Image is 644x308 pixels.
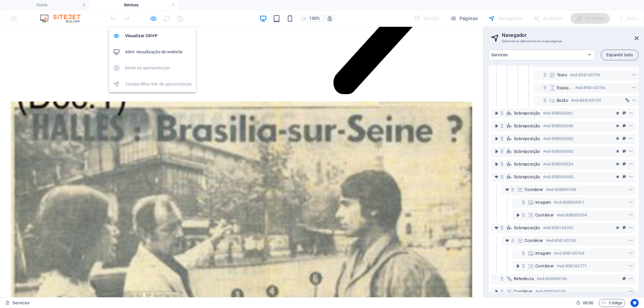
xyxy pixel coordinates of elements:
[628,224,634,232] button: context-menu
[614,135,621,143] button: animation
[628,198,634,206] button: context-menu
[628,147,634,156] button: context-menu
[621,135,628,143] button: preset
[543,224,573,232] h6: #ed-898165762
[557,85,572,90] span: Espaçador
[557,72,567,78] span: Texto
[628,173,634,181] button: context-menu
[514,211,522,219] button: toggle-expand
[602,299,622,307] span: Código
[514,149,540,154] span: Sobreposição
[583,299,593,307] span: 00 00
[543,122,573,130] h6: #ed-838069240
[502,38,625,44] h3: Gerencie os elementos em suas páginas
[492,288,500,296] button: toggle-expand
[535,200,551,205] span: Imagem
[503,186,511,194] button: toggle-expand
[628,211,634,219] button: context-menu
[554,249,584,257] h6: #ed-898165768
[492,160,500,168] button: toggle-expand
[631,299,639,307] button: Usercentrics
[601,50,639,60] button: Expandir tudo
[411,13,442,24] div: Design (Ctrl+Alt+Y)
[514,162,540,167] span: Sobreposição
[125,48,192,56] h6: Abrir visualização do website
[492,147,500,156] button: toggle-expand
[309,14,320,22] h6: 100%
[628,160,634,168] button: context-menu
[614,147,621,156] button: animation
[628,262,634,270] button: context-menu
[628,135,634,143] button: context-menu
[614,160,621,168] button: animation
[546,237,576,245] h6: #ed-898165765
[492,122,500,130] button: toggle-expand
[621,147,628,156] button: preset
[628,288,634,296] button: context-menu
[503,237,511,245] button: toggle-expand
[514,289,533,294] span: Contêiner
[624,97,631,105] button: link
[514,123,540,129] span: Sobreposição
[543,147,573,156] h6: #ed-838069303
[621,122,628,130] button: preset
[447,13,480,24] button: Páginas
[628,122,634,130] button: context-menu
[621,109,628,117] button: preset
[628,237,634,245] button: context-menu
[571,97,601,105] h6: #ed-898165759
[535,251,551,256] span: Imagem
[514,262,522,270] button: toggle-expand
[557,262,587,270] h6: #ed-898165771
[576,299,594,307] h6: Tempo de sessão
[535,263,554,269] span: Contêiner
[546,186,576,194] h6: #ed-838069348
[621,173,628,181] button: preset
[39,14,89,22] img: Editor Logo
[5,299,30,307] a: Clique para cancelar a seleção. Clique duas vezes para abrir as Páginas
[575,84,605,92] h6: #ed-898165756
[614,224,621,232] button: animation
[327,15,333,21] i: Ao redimensionar, ajusta automaticamente o nível de zoom para caber no dispositivo escolhido.
[543,160,573,168] h6: #ed-838069324
[554,198,584,206] h6: #ed-838069351
[628,186,634,194] button: context-menu
[299,14,323,22] button: 100%
[502,32,639,38] h2: Navegador
[514,111,540,116] span: Sobreposição
[557,98,568,103] span: Botão
[631,97,637,105] button: context-menu
[492,224,500,232] button: toggle-expand
[621,160,628,168] button: preset
[525,238,543,243] span: Contêiner
[614,109,621,117] button: animation
[492,109,500,117] button: toggle-expand
[525,187,543,192] span: Contêiner
[614,173,621,181] button: animation
[628,109,634,117] button: context-menu
[514,276,534,282] span: Referência
[125,32,192,40] h6: Visualizar Ctrl+P
[89,1,178,9] h4: Services
[543,109,573,117] h6: #ed-838069261
[570,71,600,79] h6: #ed-898165753
[535,288,566,296] h6: #ed-838069159
[535,212,554,218] span: Contêiner
[514,174,540,180] span: Sobreposição
[628,275,634,283] button: context-menu
[631,84,637,92] button: context-menu
[621,224,628,232] button: preset
[614,122,621,130] button: animation
[543,135,573,143] h6: #ed-838069282
[621,275,628,283] button: preset
[631,71,637,79] button: context-menu
[543,173,573,181] h6: #ed-838069345
[628,249,634,257] button: context-menu
[599,299,625,307] button: Código
[514,225,540,231] span: Sobreposição
[537,275,567,283] h6: #ed-838069156
[492,135,500,143] button: toggle-expand
[588,300,589,305] span: :
[492,173,500,181] button: toggle-expand
[606,53,633,57] span: Expandir tudo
